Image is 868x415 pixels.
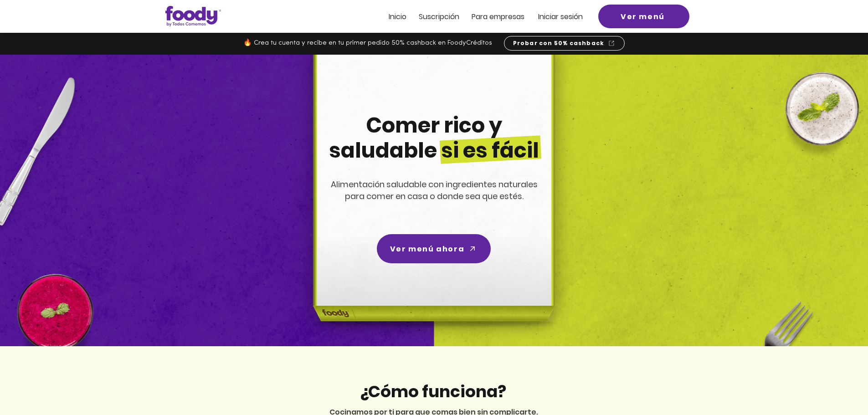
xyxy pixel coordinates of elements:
[377,234,491,263] a: Ver menú ahora
[243,40,492,46] span: 🔥 Crea tu cuenta y recibe en tu primer pedido 50% cashback en FoodyCréditos
[538,11,583,22] span: Iniciar sesión
[480,11,524,22] span: ra empresas
[472,13,524,20] a: Para empresas
[621,11,665,22] span: Ver menú
[598,5,689,28] a: Ver menú
[504,36,625,51] a: Probar con 50% cashback
[419,11,459,22] span: Suscripción
[419,13,459,20] a: Suscripción
[472,11,480,22] span: Pa
[389,11,406,22] span: Inicio
[538,13,583,20] a: Iniciar sesión
[389,13,406,20] a: Inicio
[288,55,577,346] img: headline-center-compress.png
[165,6,221,26] img: Logo_Foody V2.0.0 (3).png
[513,39,605,47] span: Probar con 50% cashback
[331,179,538,202] span: Alimentación saludable con ingredientes naturales para comer en casa o donde sea que estés.
[360,380,506,403] span: ¿Cómo funciona?
[390,243,464,255] span: Ver menú ahora
[329,111,539,165] span: Comer rico y saludable si es fácil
